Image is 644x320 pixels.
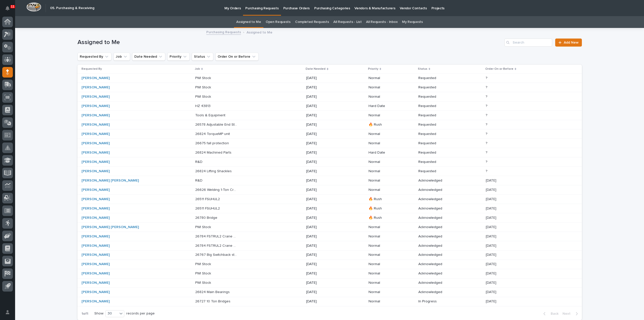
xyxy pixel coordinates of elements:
[486,140,488,146] p: ?
[486,168,488,173] p: ?
[306,299,348,304] p: [DATE]
[306,281,348,285] p: [DATE]
[504,39,552,47] input: Search
[369,197,411,201] p: 🔥 Rush
[486,280,497,285] p: [DATE]
[418,262,460,266] p: Acknowledged
[306,160,348,164] p: [DATE]
[306,244,348,248] p: [DATE]
[167,53,190,61] button: Priority
[368,66,378,72] p: Priority
[418,244,460,248] p: Acknowledged
[306,104,348,108] p: [DATE]
[486,224,497,229] p: [DATE]
[486,233,497,239] p: [DATE]
[548,311,558,316] span: Back
[195,66,200,72] p: Job
[82,66,102,72] p: Requested By
[77,232,582,241] tr: [PERSON_NAME] 26784 FSTRUL2 Crane System26784 FSTRUL2 Crane System [DATE]NormalAcknowledged[DATE]...
[77,176,582,185] tr: [PERSON_NAME] [PERSON_NAME] R&DR&D [DATE]NormalAcknowledged[DATE][DATE]
[195,140,230,146] p: 26675 fall protection
[366,16,397,28] a: All Requests - Inbox
[2,3,13,14] button: Notifications
[418,253,460,257] p: Acknowledged
[486,94,488,99] p: ?
[486,298,497,304] p: [DATE]
[77,39,503,46] h1: Assigned to Me
[418,299,460,304] p: In Progress
[82,262,110,266] a: [PERSON_NAME]
[486,103,488,108] p: ?
[77,92,582,101] tr: [PERSON_NAME] PWI StockPWI Stock [DATE]NormalRequested??
[418,216,460,220] p: Acknowledged
[195,205,221,211] p: 26511 FSUHUL2
[418,123,460,127] p: Requested
[486,75,488,80] p: ?
[306,95,348,99] p: [DATE]
[369,225,411,229] p: Normal
[195,187,238,192] p: 26626 Welding 1-Ton Crane System
[82,216,110,220] a: [PERSON_NAME]
[486,289,497,294] p: [DATE]
[418,281,460,285] p: Acknowledged
[564,41,579,44] span: Add New
[77,250,582,260] tr: [PERSON_NAME] 26767 Big Switchback stair26767 Big Switchback stair [DATE]NormalAcknowledged[DATE]...
[369,104,411,108] p: Hard Date
[306,76,348,80] p: [DATE]
[195,252,238,257] p: 26767 Big Switchback stair
[82,206,110,211] a: [PERSON_NAME]
[266,16,291,28] a: Open Requests
[11,5,14,8] p: 11
[486,205,497,211] p: [DATE]
[82,95,110,99] a: [PERSON_NAME]
[306,206,348,211] p: [DATE]
[77,120,582,129] tr: [PERSON_NAME] 26578 Adjustable End Stops26578 Adjustable End Stops [DATE]🔥 RushRequested??
[486,187,497,192] p: [DATE]
[369,76,411,80] p: Normal
[306,85,348,90] p: [DATE]
[486,150,488,155] p: ?
[306,271,348,276] p: [DATE]
[82,123,110,127] a: [PERSON_NAME]
[77,167,582,176] tr: [PERSON_NAME] 26824 Lifting Shackles26824 Lifting Shackles [DATE]NormalRequested??
[195,159,204,164] p: R&D
[195,289,231,294] p: 26824 Main Bearings
[82,299,110,304] a: [PERSON_NAME]
[77,278,582,288] tr: [PERSON_NAME] PWI StockPWI Stock [DATE]NormalAcknowledged[DATE][DATE]
[486,159,488,164] p: ?
[418,179,460,183] p: Acknowledged
[77,213,582,222] tr: [PERSON_NAME] 26780 Bridge26780 Bridge [DATE]🔥 RushAcknowledged[DATE][DATE]
[195,243,238,248] p: 26784 FSTRUL2 Crane System
[195,94,212,99] p: PWI Stock
[369,113,411,118] p: Normal
[306,188,348,192] p: [DATE]
[247,29,272,35] p: Assigned to Me
[306,169,348,173] p: [DATE]
[486,177,497,183] p: [DATE]
[195,196,221,201] p: 26511 FSUHUL2
[486,270,497,276] p: [DATE]
[77,148,582,157] tr: [PERSON_NAME] 26824 Machined Parts26824 Machined Parts [DATE]Hard DateRequested??
[306,253,348,257] p: [DATE]
[6,6,13,14] div: Notifications11
[306,66,326,72] p: Date Needed
[560,311,582,316] button: Next
[77,204,582,213] tr: [PERSON_NAME] 26511 FSUHUL226511 FSUHUL2 [DATE]🔥 RushAcknowledged[DATE][DATE]
[195,75,212,80] p: PWI Stock
[195,150,232,155] p: 26824 Machined Parts
[236,16,261,28] a: Assigned to Me
[306,234,348,239] p: [DATE]
[82,160,110,164] a: [PERSON_NAME]
[195,131,231,136] p: 26824 TorqueMP unit
[77,185,582,195] tr: [PERSON_NAME] 26626 Welding 1-Ton Crane System26626 Welding 1-Ton Crane System [DATE]NormalAcknow...
[418,76,460,80] p: Requested
[418,132,460,136] p: Requested
[77,308,92,320] p: 1 of 1
[306,290,348,294] p: [DATE]
[306,151,348,155] p: [DATE]
[195,224,212,229] p: PWI Stock
[106,311,118,316] div: 30
[195,84,212,90] p: PWI Stock
[82,188,110,192] a: [PERSON_NAME]
[306,179,348,183] p: [DATE]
